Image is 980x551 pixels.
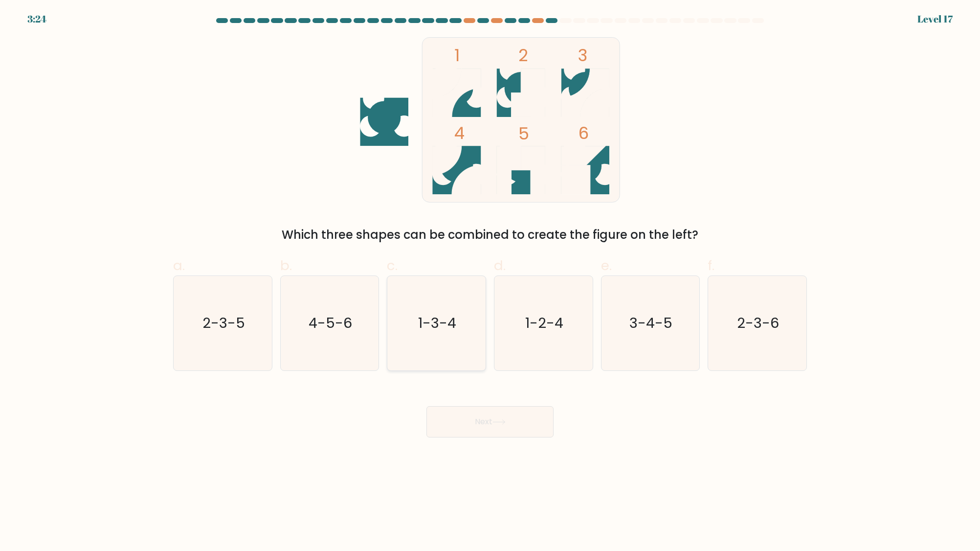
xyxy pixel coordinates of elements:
tspan: 5 [518,122,529,145]
text: 1-3-4 [419,313,457,333]
text: 1-2-4 [525,313,563,333]
div: Which three shapes can be combined to create the figure on the left? [179,226,801,244]
tspan: 1 [454,44,460,67]
text: 2-3-6 [737,313,780,333]
span: c. [387,256,398,275]
span: e. [601,256,612,275]
tspan: 4 [454,121,465,145]
span: b. [280,256,292,275]
tspan: 2 [518,44,528,67]
button: Next [426,406,554,437]
div: Level 17 [917,12,953,26]
tspan: 3 [578,44,587,67]
tspan: 6 [578,121,589,145]
text: 2-3-5 [202,313,245,333]
text: 3-4-5 [630,313,673,333]
span: f. [708,256,714,275]
span: a. [173,256,185,275]
text: 4-5-6 [309,313,352,333]
span: d. [494,256,506,275]
div: 3:24 [27,12,46,26]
